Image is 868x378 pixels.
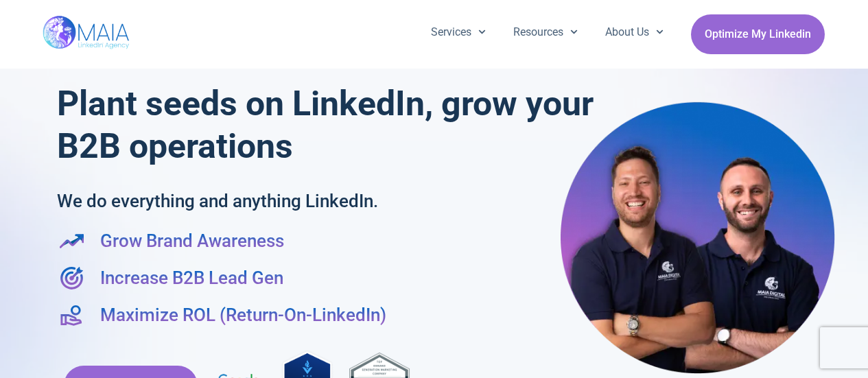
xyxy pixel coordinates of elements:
span: Optimize My Linkedin [705,21,811,47]
span: Grow Brand Awareness [97,228,284,254]
img: Maia Digital- Shay & Eli [561,101,835,374]
nav: Menu [417,14,678,50]
a: About Us [591,14,677,50]
a: Optimize My Linkedin [691,14,825,54]
span: Maximize ROL (Return-On-LinkedIn) [97,302,386,328]
span: Increase B2B Lead Gen [97,265,283,291]
a: Resources [500,14,591,50]
h1: Plant seeds on LinkedIn, grow your B2B operations [57,82,600,167]
h2: We do everything and anything LinkedIn. [57,188,511,214]
a: Services [417,14,500,50]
